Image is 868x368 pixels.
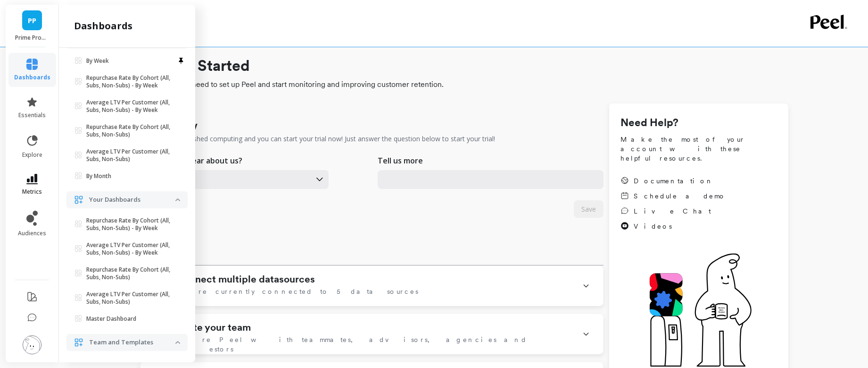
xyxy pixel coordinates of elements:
img: navigation item icon [74,195,83,205]
p: By Week [86,57,109,65]
span: dashboards [14,74,50,81]
span: Videos [634,222,672,231]
p: Repurchase Rate By Cohort (All, Subs, Non-Subs) [86,266,175,281]
span: essentials [18,111,46,119]
span: Schedule a demo [634,191,726,201]
img: profile picture [23,335,41,354]
p: Master Dashboard [86,315,136,323]
a: Documentation [620,176,726,186]
p: Average LTV Per Customer (All, Subs, Non-Subs) - By Week [86,241,175,257]
p: Team and Templates [89,338,175,347]
p: By Month [86,172,111,180]
h1: Invite your team [176,322,251,333]
h1: Need Help? [620,115,777,131]
p: Your data has finished computing and you can start your trial now! Just answer the question below... [140,134,495,144]
span: explore [22,151,42,159]
img: down caret icon [175,198,180,201]
p: Tell us more [378,155,423,166]
span: Live Chat [634,206,711,216]
a: Schedule a demo [620,191,726,201]
p: Prime Prometics™ [15,34,50,42]
p: Repurchase Rate By Cohort (All, Subs, Non-Subs) - By Week [86,74,175,89]
h1: Getting Started [140,54,788,77]
span: Everything you need to set up Peel and start monitoring and improving customer retention. [140,79,788,90]
span: We're currently connected to 5 data sources [176,287,418,296]
span: audiences [18,230,46,237]
a: Videos [620,222,726,231]
p: Average LTV Per Customer (All, Subs, Non-Subs) [86,291,175,306]
p: Repurchase Rate By Cohort (All, Subs, Non-Subs) - By Week [86,217,175,232]
h1: Connect multiple datasources [176,274,315,285]
p: Repurchase Rate By Cohort (All, Subs, Non-Subs) [86,123,175,138]
img: down caret icon [175,341,180,344]
img: navigation item icon [74,338,83,347]
h2: dashboards [74,19,132,33]
span: PP [28,15,36,26]
p: Average LTV Per Customer (All, Subs, Non-Subs) [86,148,175,163]
p: Your Dashboards [89,195,175,205]
span: Documentation [634,176,714,186]
span: Make the most of your account with these helpful resources. [620,135,777,163]
span: metrics [22,188,42,196]
span: Share Peel with teammates, advisors, agencies and investors [176,335,571,354]
p: Average LTV Per Customer (All, Subs, Non-Subs) - By Week [86,99,175,114]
